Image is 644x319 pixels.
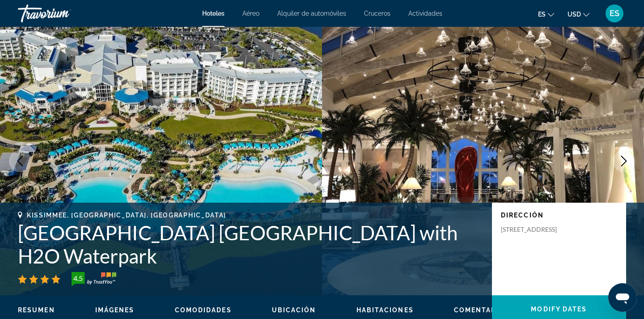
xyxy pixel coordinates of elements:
img: TrustYou guest rating badge [72,272,116,286]
button: Comentarios [454,306,510,314]
span: Imágenes [95,306,135,314]
iframe: Button to launch messaging window [608,283,637,312]
span: es [538,11,546,18]
span: Kissimmee, [GEOGRAPHIC_DATA], [GEOGRAPHIC_DATA] [27,212,226,219]
h1: [GEOGRAPHIC_DATA] [GEOGRAPHIC_DATA] with H2O Waterpark [18,221,483,268]
button: Resumen [18,306,55,314]
span: Ubicación [272,306,316,314]
button: Previous image [9,150,31,172]
span: USD [568,11,581,18]
button: Change currency [568,8,589,21]
button: Imágenes [95,306,135,314]
span: Modify Dates [531,306,587,313]
span: ES [610,9,619,18]
button: Next image [613,150,635,172]
a: Aéreo [242,10,259,17]
span: Comentarios [454,306,510,314]
button: User Menu [603,4,626,23]
a: Travorium [18,2,107,25]
a: Hoteles [202,10,225,17]
a: Actividades [408,10,442,17]
p: [STREET_ADDRESS] [501,225,572,234]
button: Comodidades [175,306,232,314]
a: Alquiler de automóviles [277,10,346,17]
a: Cruceros [364,10,390,17]
span: Resumen [18,306,55,314]
span: Comodidades [175,306,232,314]
p: Dirección [501,212,617,219]
div: 4.5 [69,273,87,284]
span: Habitaciones [356,306,414,314]
button: Change language [538,8,554,21]
button: Ubicación [272,306,316,314]
button: Habitaciones [356,306,414,314]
